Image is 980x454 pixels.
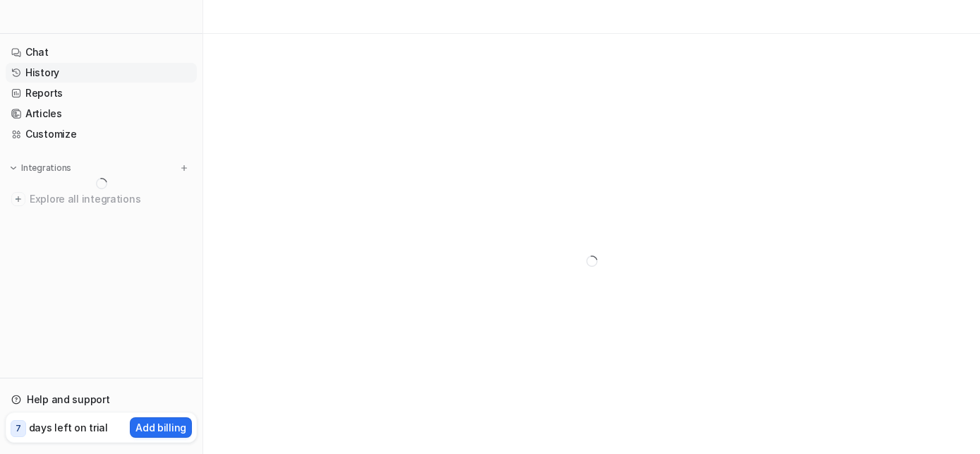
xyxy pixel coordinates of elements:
a: Reports [6,83,197,103]
img: explore all integrations [11,192,25,206]
a: History [6,63,197,83]
a: Articles [6,104,197,124]
p: 7 [16,422,21,435]
button: Integrations [6,161,75,175]
p: days left on trial [29,420,108,435]
img: expand menu [8,163,18,173]
a: Help and support [6,390,197,410]
p: Integrations [21,162,71,174]
span: Explore all integrations [30,188,191,210]
a: Customize [6,124,197,144]
button: Add billing [130,417,192,438]
a: Explore all integrations [6,189,197,209]
p: Add billing [135,420,186,435]
img: menu_add.svg [179,163,189,173]
a: Chat [6,42,197,62]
